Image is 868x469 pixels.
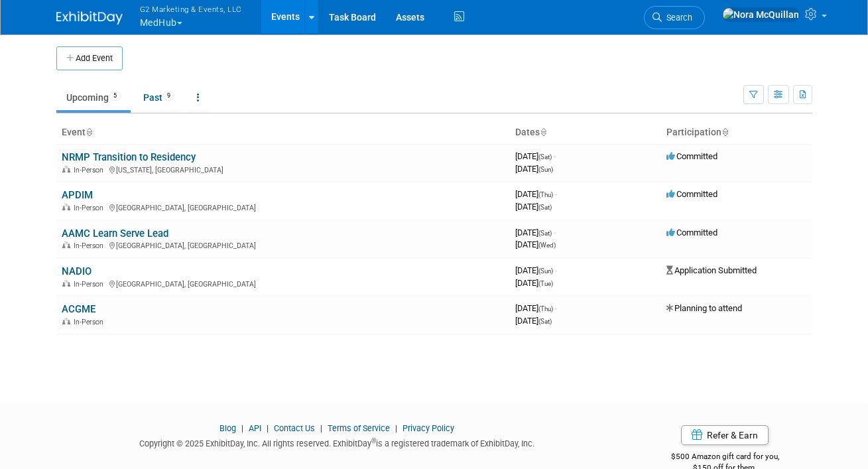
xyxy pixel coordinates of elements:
span: (Thu) [538,191,553,198]
span: Application Submitted [666,265,757,275]
span: [DATE] [515,202,552,212]
span: Committed [666,151,717,161]
div: [GEOGRAPHIC_DATA], [GEOGRAPHIC_DATA] [62,239,505,250]
span: | [392,423,401,433]
a: ACGME [62,303,95,315]
span: - [555,189,557,199]
span: G2 Marketing & Events, LLC [140,2,242,16]
a: Sort by Event Name [86,127,92,137]
span: [DATE] [515,189,557,199]
span: [DATE] [515,265,557,275]
img: ExhibitDay [56,11,123,25]
a: API [249,423,261,433]
a: NADIO [62,265,92,277]
span: Planning to attend [666,303,742,313]
span: [DATE] [515,303,557,313]
span: [DATE] [515,239,556,249]
a: Contact Us [274,423,315,433]
img: In-Person Event [62,318,70,324]
button: Add Event [56,46,123,70]
span: | [317,423,326,433]
a: Upcoming5 [56,85,131,110]
img: In-Person Event [62,204,70,210]
span: 5 [109,91,121,101]
span: In-Person [74,318,107,326]
img: In-Person Event [62,241,70,248]
span: (Sat) [538,153,552,161]
span: [DATE] [515,164,553,174]
span: 9 [163,91,174,101]
span: Committed [666,189,717,199]
span: (Sat) [538,318,552,325]
span: - [554,228,556,237]
span: (Sat) [538,204,552,211]
img: In-Person Event [62,280,70,287]
span: (Sun) [538,166,553,173]
span: (Sun) [538,267,553,275]
img: In-Person Event [62,166,70,172]
div: [US_STATE], [GEOGRAPHIC_DATA] [62,164,505,174]
a: NRMP Transition to Residency [62,151,196,163]
span: Committed [666,228,717,237]
a: Refer & Earn [681,425,769,445]
span: (Wed) [538,241,556,249]
span: In-Person [74,166,107,174]
span: (Sat) [538,230,552,237]
th: Dates [510,121,661,144]
a: Past9 [133,85,184,110]
span: [DATE] [515,278,553,288]
a: AAMC Learn Serve Lead [62,228,168,239]
a: Blog [219,423,236,433]
a: Sort by Start Date [540,127,546,137]
div: [GEOGRAPHIC_DATA], [GEOGRAPHIC_DATA] [62,278,505,289]
span: | [263,423,272,433]
span: Search [662,13,692,23]
div: Copyright © 2025 ExhibitDay, Inc. All rights reserved. ExhibitDay is a registered trademark of Ex... [56,435,619,450]
span: [DATE] [515,316,552,326]
div: [GEOGRAPHIC_DATA], [GEOGRAPHIC_DATA] [62,202,505,212]
span: - [554,151,556,161]
a: Search [644,6,705,29]
span: - [555,265,557,275]
span: In-Person [74,280,107,289]
a: Privacy Policy [403,423,454,433]
th: Event [56,121,510,144]
span: In-Person [74,204,107,212]
span: In-Person [74,241,107,250]
span: (Tue) [538,280,553,287]
span: [DATE] [515,228,556,237]
span: (Thu) [538,305,553,312]
span: [DATE] [515,151,556,161]
sup: ® [371,437,376,444]
img: Nora McQuillan [722,7,800,22]
a: Sort by Participation Type [721,127,728,137]
a: Terms of Service [328,423,390,433]
span: - [555,303,557,313]
th: Participation [661,121,812,144]
span: | [238,423,247,433]
a: APDIM [62,189,93,201]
